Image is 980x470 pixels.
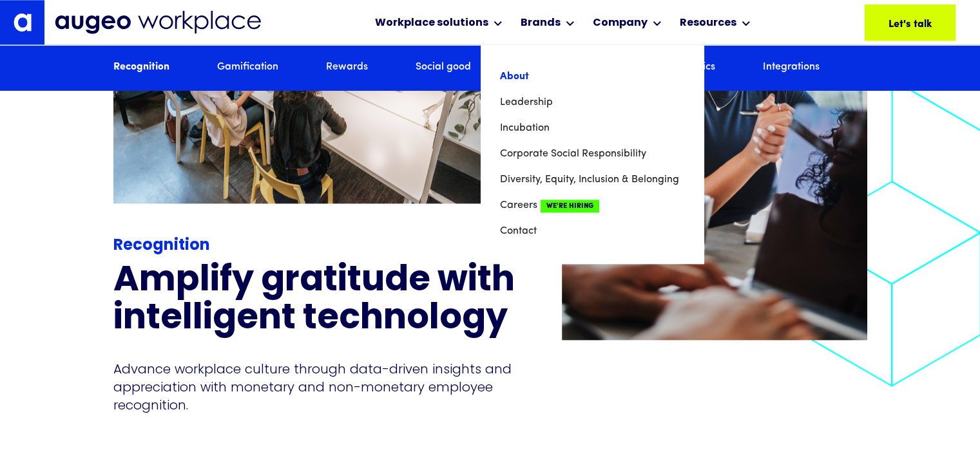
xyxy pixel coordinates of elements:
a: Incubation [500,115,684,141]
a: Diversity, Equity, Inclusion & Belonging [500,167,684,193]
a: Leadership [500,89,684,115]
a: Corporate Social Responsibility [500,141,684,167]
div: Company [593,15,648,31]
div: Brands [521,15,561,31]
img: Augeo's "a" monogram decorative logo in white. [14,13,32,31]
div: Resources [680,15,736,31]
nav: Company [481,44,704,263]
a: Let's talk [865,5,956,41]
a: Contact [500,218,684,244]
div: Workplace solutions [375,15,488,31]
span: We're Hiring [541,200,599,212]
a: About [500,64,684,89]
img: Augeo Workplace business unit full logo in mignight blue. [55,10,261,34]
a: CareersWe're Hiring [500,193,684,218]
